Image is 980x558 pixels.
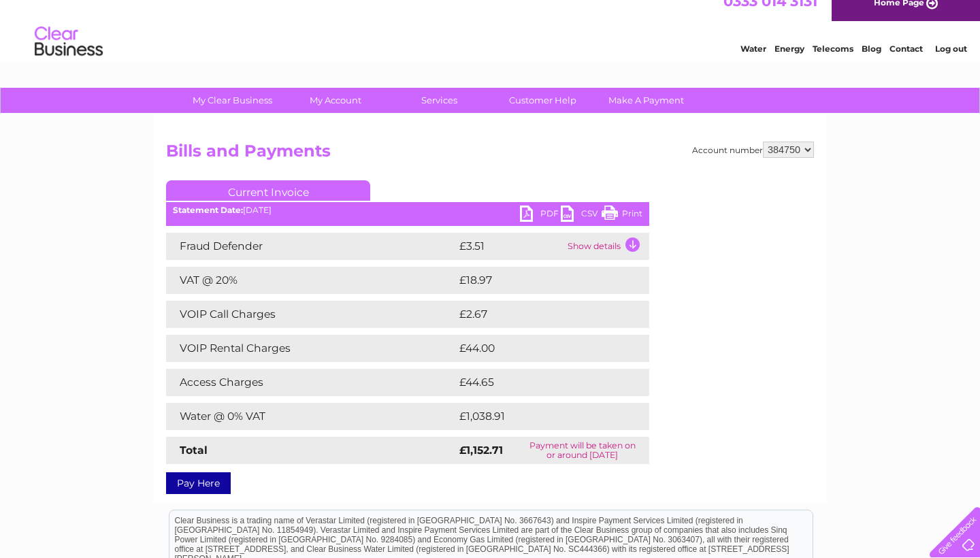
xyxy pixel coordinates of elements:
img: logo.png [34,35,103,77]
a: 0333 014 3131 [723,7,817,24]
a: CSV [561,206,602,225]
a: Contact [889,58,923,68]
td: Fraud Defender [166,233,456,260]
td: £3.51 [456,233,564,260]
td: VAT @ 20% [166,267,456,294]
div: [DATE] [166,206,649,215]
td: Payment will be taken on or around [DATE] [516,437,649,464]
strong: Total [180,444,208,457]
div: Account number [692,142,814,158]
td: £1,038.91 [456,403,627,430]
a: My Clear Business [176,88,289,113]
a: Telecoms [813,58,853,68]
a: Log out [935,58,967,68]
td: £44.65 [456,369,622,396]
a: PDF [520,206,561,225]
a: Water [740,58,766,68]
a: Make A Payment [590,88,702,113]
td: Water @ 0% VAT [166,403,456,430]
td: £2.67 [456,301,617,328]
strong: £1,152.71 [459,444,503,457]
a: Services [383,88,495,113]
a: My Account [280,88,392,113]
td: Show details [564,233,649,260]
b: Statement Date: [173,205,243,215]
a: Print [602,206,642,225]
div: Clear Business is a trading name of Verastar Limited (registered in [GEOGRAPHIC_DATA] No. 3667643... [169,7,813,66]
td: VOIP Call Charges [166,301,456,328]
a: Energy [774,58,804,68]
a: Customer Help [487,88,599,113]
a: Blog [862,58,881,68]
td: £44.00 [456,335,623,362]
h2: Bills and Payments [166,142,814,167]
td: VOIP Rental Charges [166,335,456,362]
a: Current Invoice [166,180,370,201]
a: Pay Here [166,472,231,494]
td: £18.97 [456,267,621,294]
td: Access Charges [166,369,456,396]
